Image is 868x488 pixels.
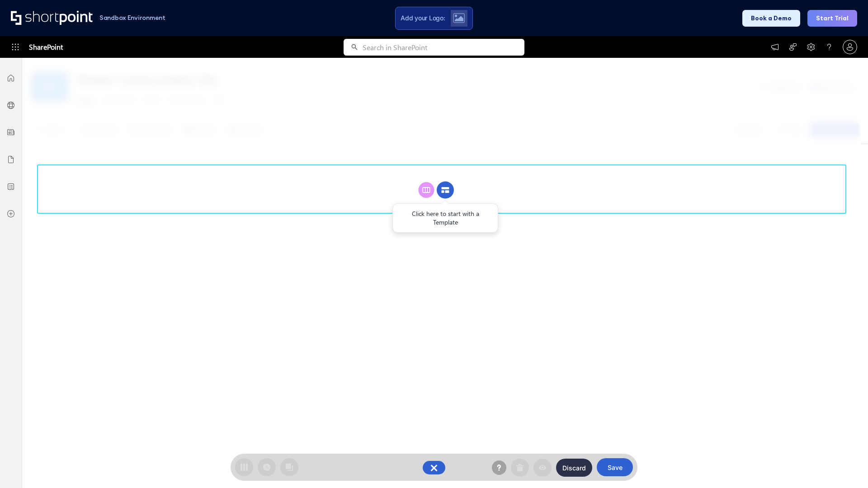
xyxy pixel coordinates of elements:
[742,10,800,27] button: Book a Demo
[556,459,592,477] button: Discard
[453,13,465,23] img: Upload logo
[823,445,868,488] iframe: Chat Widget
[363,39,524,56] input: Search in SharePoint
[401,14,445,22] span: Add your Logo:
[29,36,63,58] span: SharePoint
[807,10,857,27] button: Start Trial
[99,15,165,20] h1: Sandbox Environment
[597,458,633,476] button: Save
